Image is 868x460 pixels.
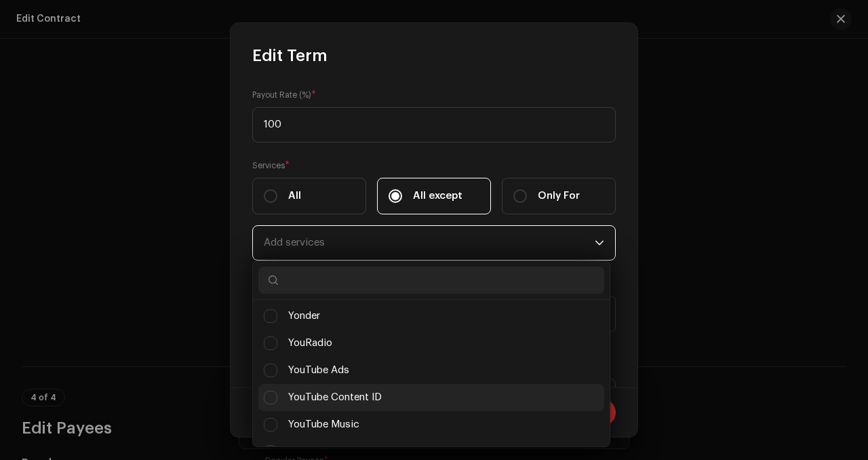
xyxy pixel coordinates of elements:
[264,226,595,260] div: Add services
[538,189,580,204] span: Only For
[288,309,320,324] span: Yonder
[258,411,604,438] li: YouTube Music
[258,303,604,330] li: Yonder
[288,189,301,204] span: All
[252,107,616,142] input: Enter a value between 0.00 and 100.00
[288,444,361,459] span: YouTube Shorts
[288,390,382,405] span: YouTube Content ID
[288,417,359,432] span: YouTube Music
[413,189,462,204] span: All except
[288,363,349,378] span: YouTube Ads
[252,88,311,102] small: Payout Rate (%)
[288,336,332,351] span: YouRadio
[258,384,604,411] li: YouTube Content ID
[252,159,285,172] small: Services
[252,45,328,66] span: Edit Term
[258,357,604,384] li: YouTube Ads
[258,330,604,357] li: YouRadio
